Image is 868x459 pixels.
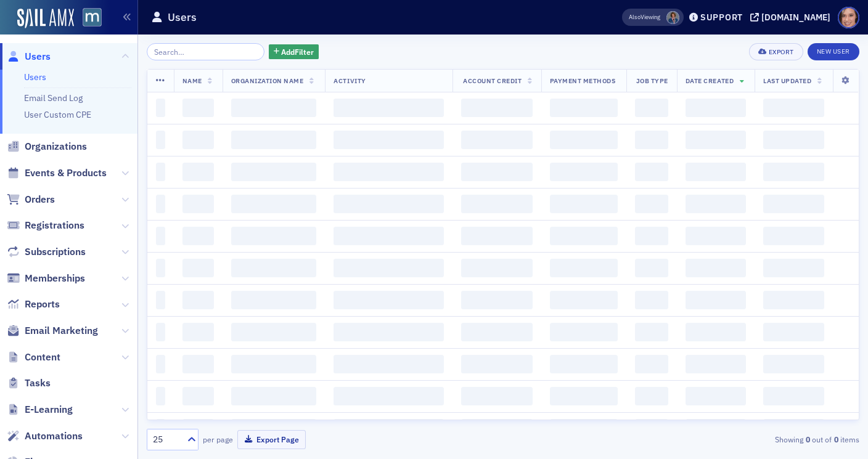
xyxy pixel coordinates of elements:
span: ‌ [182,387,214,405]
span: ‌ [461,227,533,245]
span: ‌ [231,291,317,309]
a: New User [808,43,859,60]
span: ‌ [182,99,214,117]
span: ‌ [156,323,165,341]
span: Reports [25,298,60,311]
span: ‌ [334,355,443,373]
span: ‌ [231,163,317,181]
span: ‌ [550,387,618,405]
a: Automations [7,429,83,443]
span: ‌ [550,163,618,181]
span: Date Created [686,76,734,85]
span: ‌ [635,387,668,405]
span: ‌ [635,195,668,213]
strong: 0 [803,434,812,445]
span: Profile [838,7,859,28]
button: Export Page [237,430,306,449]
span: ‌ [231,195,317,213]
span: Memberships [25,272,85,285]
span: ‌ [334,387,443,405]
span: ‌ [461,259,533,277]
strong: 0 [832,434,840,445]
a: Users [7,50,51,63]
div: [DOMAIN_NAME] [761,12,830,23]
span: ‌ [686,163,746,181]
span: ‌ [635,163,668,181]
span: Organization Name [231,76,304,85]
a: Email Send Log [24,92,83,104]
span: ‌ [461,419,533,437]
span: ‌ [550,291,618,309]
span: ‌ [686,131,746,149]
input: Search… [147,43,264,60]
span: ‌ [550,355,618,373]
span: ‌ [686,195,746,213]
img: SailAMX [83,8,102,27]
span: ‌ [550,259,618,277]
a: Email Marketing [7,324,98,338]
span: ‌ [635,323,668,341]
span: ‌ [231,355,317,373]
span: ‌ [334,195,443,213]
button: [DOMAIN_NAME] [750,13,835,22]
button: Export [749,43,803,60]
a: View Homepage [74,8,102,29]
span: Content [25,351,60,364]
span: ‌ [231,419,317,437]
span: ‌ [635,99,668,117]
span: ‌ [763,227,824,245]
span: ‌ [231,99,317,117]
span: ‌ [182,195,214,213]
span: ‌ [635,131,668,149]
span: Job Type [636,76,668,85]
span: ‌ [550,131,618,149]
span: ‌ [686,227,746,245]
span: ‌ [550,195,618,213]
a: Tasks [7,376,51,390]
span: ‌ [635,355,668,373]
div: Support [700,12,743,23]
span: ‌ [156,419,165,437]
span: Add Filter [281,46,314,57]
span: ‌ [182,227,214,245]
a: User Custom CPE [24,109,91,120]
span: ‌ [156,195,165,213]
span: ‌ [550,419,618,437]
span: ‌ [182,323,214,341]
span: ‌ [334,163,443,181]
div: 25 [153,433,180,446]
span: Account Credit [463,76,522,85]
span: ‌ [156,99,165,117]
h1: Users [168,10,197,25]
span: Payment Methods [550,76,616,85]
span: ‌ [334,99,443,117]
span: Last Updated [763,76,811,85]
span: ‌ [763,323,824,341]
span: ‌ [156,227,165,245]
span: E-Learning [25,403,73,416]
span: ‌ [334,419,443,437]
span: Orders [25,193,55,206]
span: Organizations [25,140,87,153]
span: ‌ [635,259,668,277]
label: per page [203,434,233,445]
div: Export [769,49,794,55]
span: ‌ [231,259,317,277]
span: ‌ [182,259,214,277]
span: Events & Products [25,166,107,180]
a: Orders [7,193,55,206]
span: ‌ [763,99,824,117]
a: Subscriptions [7,245,86,259]
span: Name [182,76,202,85]
span: ‌ [686,291,746,309]
span: ‌ [182,131,214,149]
span: Activity [334,76,366,85]
span: ‌ [550,323,618,341]
span: ‌ [461,387,533,405]
span: ‌ [686,259,746,277]
span: Tasks [25,376,51,390]
span: ‌ [461,323,533,341]
span: ‌ [231,227,317,245]
span: ‌ [461,99,533,117]
span: Subscriptions [25,245,86,259]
